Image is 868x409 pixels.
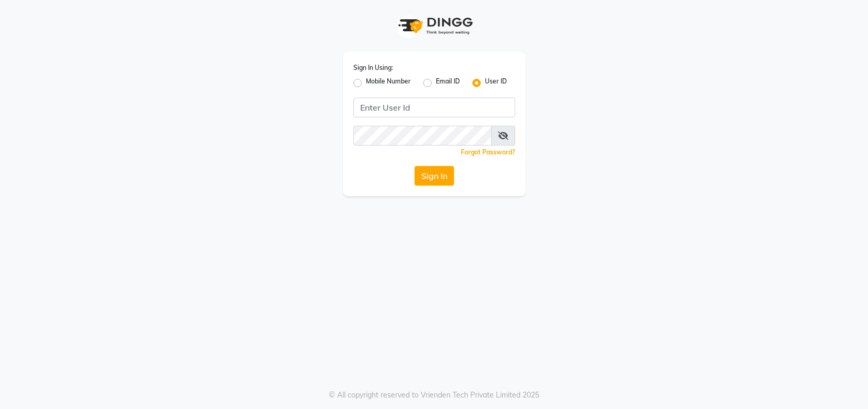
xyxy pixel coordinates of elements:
input: Username [353,98,515,117]
label: Sign In Using: [353,63,393,73]
img: logo1.svg [393,10,476,41]
label: User ID [485,77,507,89]
button: Sign In [414,166,454,186]
a: Forgot Password? [461,148,515,156]
label: Email ID [436,77,460,89]
input: Username [353,126,492,146]
label: Mobile Number [366,77,411,89]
